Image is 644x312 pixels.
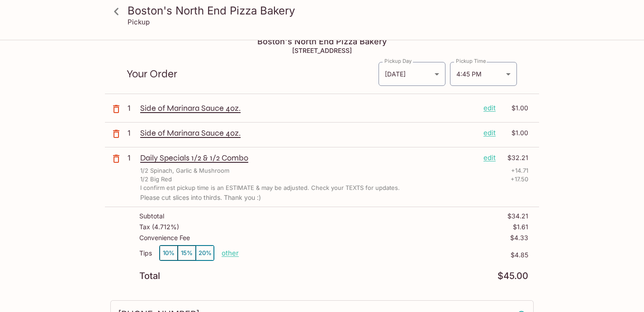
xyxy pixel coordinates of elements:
p: 1/2 Big Red [140,175,172,184]
p: 1 [128,103,137,113]
p: Tips [139,250,152,257]
p: 1/2 Spinach, Garlic & Mushroom [140,166,229,175]
button: 20% [196,246,214,260]
button: 10% [160,246,178,260]
p: 1 [128,153,137,163]
p: $45.00 [497,272,528,280]
p: edit [483,103,496,113]
p: Pickup [128,18,150,26]
p: Subtotal [139,213,164,220]
p: Side of Marinara Sauce 4oz. [140,128,476,138]
p: $1.61 [513,223,528,231]
p: Daily Specials 1/2 & 1/2 Combo [140,153,476,163]
p: Tax ( 4.712% ) [139,223,179,231]
div: 4:45 PM [450,62,517,86]
p: $1.00 [501,103,528,113]
p: + 17.50 [511,175,528,184]
div: [DATE] [379,62,445,86]
p: 1 [128,128,137,138]
p: $34.21 [507,213,528,220]
label: Pickup Time [456,57,486,65]
p: Side of Marinara Sauce 4oz. [140,103,476,113]
p: + 14.71 [511,166,528,175]
p: I confirm est pickup time is an ESTIMATE & may be adjusted. Check your TEXTS for updates. [140,184,400,192]
p: $1.00 [501,128,528,138]
p: Total [139,272,160,280]
h3: Boston's North End Pizza Bakery [128,4,532,18]
p: $4.85 [239,251,528,259]
p: Your Order [127,70,378,78]
p: Convenience Fee [139,234,190,241]
p: edit [483,128,496,138]
p: edit [483,153,496,163]
h5: [STREET_ADDRESS] [105,47,539,54]
h4: Boston's North End Pizza Bakery [105,37,539,47]
p: $32.21 [501,153,528,163]
p: $4.33 [510,234,528,241]
button: 15% [178,246,196,260]
p: Please cut slices into thirds. Thank you :) [140,194,528,201]
button: other [222,249,239,257]
label: Pickup Day [384,57,412,65]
